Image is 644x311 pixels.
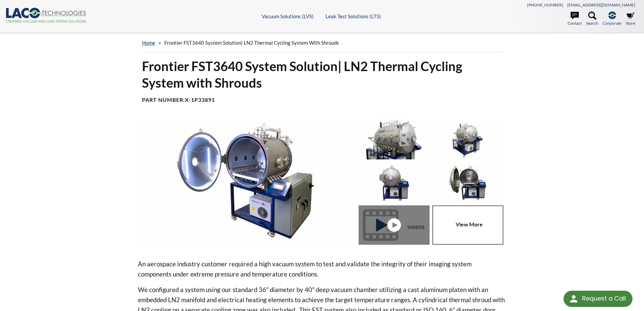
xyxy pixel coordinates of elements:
a: Contact [568,12,582,26]
a: Leak Test Solutions (LTS) [326,13,381,19]
h4: Part Number: [142,96,502,104]
h1: Frontier FST3640 System Solution| LN2 Thermal Cycling System with Shrouds [142,58,502,91]
img: Thermal Cycling System (TVAC), angled view, door open [138,120,354,241]
img: Thermal Cycling System (TVAC), front view, door open [432,163,503,202]
img: Thermal Cycling System (TVAC) - Front View [359,163,429,202]
b: X-1P33891 [185,96,215,103]
a: Search [586,12,598,26]
div: Request a Call [564,291,633,307]
p: An aerospace industry customer required a high vacuum system to test and validate the integrity o... [138,259,506,279]
img: Thermal Cycling System (TVAC), port view [359,120,429,159]
span: Frontier FST3640 System Solution| LN2 Thermal Cycling System with Shrouds [164,40,339,46]
div: » [142,33,502,52]
img: round button [568,293,579,304]
a: [EMAIL_ADDRESS][DOMAIN_NAME] [567,2,635,7]
a: Store [626,12,635,26]
a: [PHONE_NUMBER] [527,2,563,7]
a: Thermal Cycling System (TVAC) - Front View [359,205,432,245]
a: home [142,40,155,46]
span: Corporate [603,20,621,26]
div: Request a Call [582,291,626,306]
a: Vacuum Solutions (LVS) [262,13,314,19]
img: Thermal Cycling System (TVAC) - Isometric View [432,120,503,159]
